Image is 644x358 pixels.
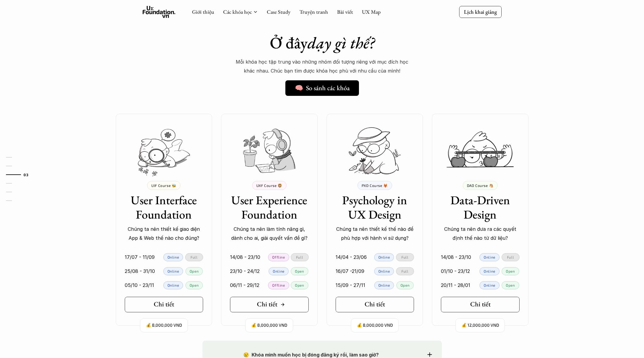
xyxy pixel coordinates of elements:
[223,8,252,15] a: Các khóa học
[154,300,174,308] h5: Chi tiết
[337,8,353,15] a: Bài viết
[441,267,470,276] p: 01/10 - 23/12
[441,297,520,312] a: Chi tiết
[125,225,203,243] p: Chúng ta nên thiết kế giao diện App & Web thế nào cho đúng?
[273,269,284,273] p: Online
[230,193,309,222] h3: User Experience Foundation
[232,57,412,76] p: Mỗi khóa học tập trung vào những nhóm đối tượng riêng với mục đích học khác nhau. Chúc bạn tìm đư...
[24,173,28,177] strong: 03
[230,267,260,276] p: 23/10 - 24/12
[125,267,155,276] p: 25/08 - 31/10
[146,321,182,329] p: 💰 8,000,000 VND
[217,33,427,53] h1: Ở đây
[307,32,374,53] em: dạy gì thế?
[459,6,502,18] a: Lịch khai giảng
[484,269,495,273] p: Online
[362,183,388,188] p: PXD Course 🦊
[336,267,364,276] p: 16/07 -21/09
[295,283,304,287] p: Open
[267,8,290,15] a: Case Study
[243,352,379,358] strong: 😢 Khóa mình muốn học bị đóng đăng ký rồi, làm sao giờ?
[125,253,155,262] p: 17/07 - 11/09
[296,255,303,259] p: Full
[462,321,499,329] p: 💰 12,000,000 VND
[295,84,350,92] h5: 🧠 So sánh các khóa
[336,193,414,222] h3: Psychology in UX Design
[168,255,179,259] p: Online
[6,171,34,178] a: 03
[168,283,179,287] p: Online
[441,193,520,222] h3: Data-Driven Design
[295,269,304,273] p: Open
[230,253,260,262] p: 14/08 - 23/10
[125,193,203,222] h3: User Interface Foundation
[506,283,515,287] p: Open
[151,183,176,188] p: UIF Course 🐝
[256,183,282,188] p: UXF Course 🦁
[192,8,214,15] a: Giới thiệu
[190,283,199,287] p: Open
[125,297,203,312] a: Chi tiết
[441,253,471,262] p: 14/08 - 23/10
[378,283,390,287] p: Online
[401,269,408,273] p: Full
[168,269,179,273] p: Online
[230,225,309,243] p: Chúng ta nên làm tính năng gì, dành cho ai, giải quyết vấn đề gì?
[401,255,408,259] p: Full
[507,255,514,259] p: Full
[441,281,470,290] p: 20/11 - 28/01
[299,8,328,15] a: Truyện tranh
[357,321,393,329] p: 💰 8,000,000 VND
[336,297,414,312] a: Chi tiết
[484,283,495,287] p: Online
[257,300,277,308] h5: Chi tiết
[285,80,359,96] a: 🧠 So sánh các khóa
[336,253,367,262] p: 14/04 - 23/06
[191,255,197,259] p: Full
[467,183,494,188] p: DAD Course 🐴
[272,255,285,259] p: Offline
[506,269,515,273] p: Open
[470,300,491,308] h5: Chi tiết
[230,281,259,290] p: 06/11 - 29/12
[365,300,385,308] h5: Chi tiết
[378,255,390,259] p: Online
[336,281,365,290] p: 15/09 - 27/11
[378,269,390,273] p: Online
[464,8,497,15] p: Lịch khai giảng
[401,283,409,287] p: Open
[362,8,381,15] a: UX Map
[190,269,199,273] p: Open
[251,321,287,329] p: 💰 8,000,000 VND
[125,281,154,290] p: 05/10 - 23/11
[336,225,414,243] p: Chúng ta nên thiết kế thế nào để phù hợp với hành vi sử dụng?
[484,255,495,259] p: Online
[230,297,309,312] a: Chi tiết
[441,225,520,243] p: Chúng ta nên đưa ra các quyết định thế nào từ dữ liệu?
[272,283,285,287] p: Offline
